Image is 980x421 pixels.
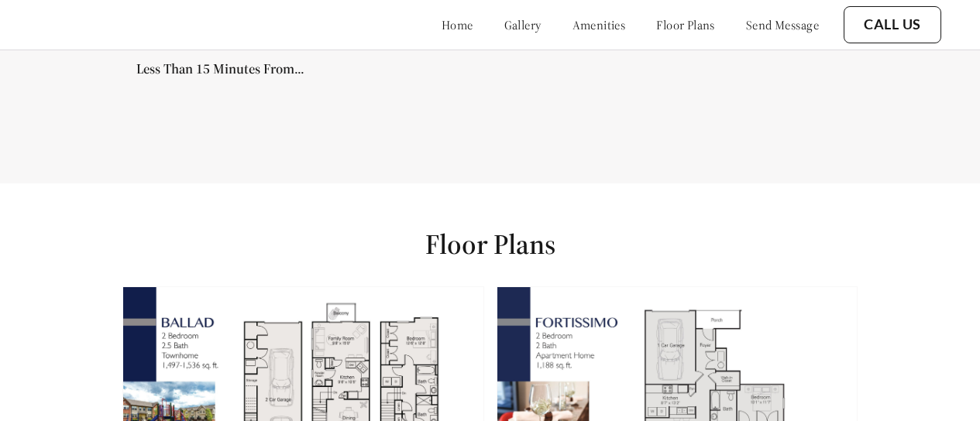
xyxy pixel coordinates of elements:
[442,17,473,33] a: home
[573,17,626,33] a: amenities
[844,6,941,43] button: Call Us
[864,16,921,33] a: Call Us
[656,17,715,33] a: floor plans
[504,17,542,33] a: gallery
[136,62,304,76] h5: Less Than 15 Minutes From...
[746,17,819,33] a: send message
[425,227,555,262] h1: Floor Plans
